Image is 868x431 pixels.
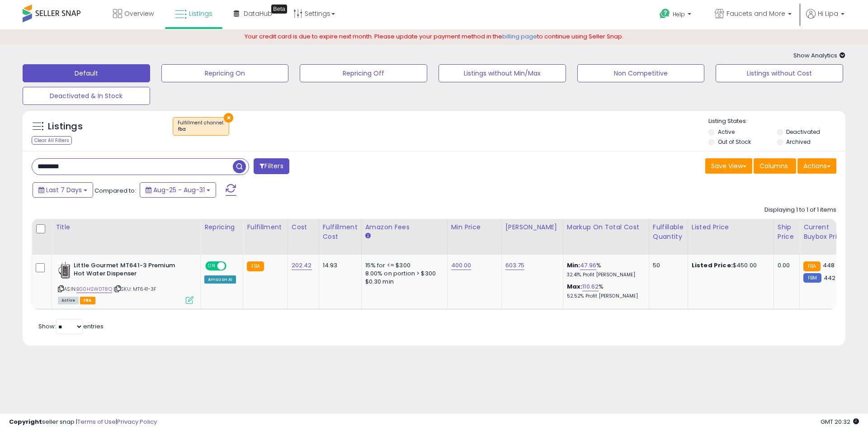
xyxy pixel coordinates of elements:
span: Columns [759,161,788,171]
div: Min Price [451,223,498,232]
span: Hi Lipa [818,9,838,18]
span: Fulfillment channel : [178,119,224,133]
div: Amazon Fees [365,223,443,232]
b: Min: [567,261,580,270]
button: Aug-25 - Aug-31 [140,182,216,198]
p: 32.41% Profit [PERSON_NAME] [567,272,642,278]
b: Listed Price: [692,261,733,270]
div: Markup on Total Cost [567,223,645,232]
div: Repricing [204,223,239,232]
small: FBA [803,261,820,271]
button: Last 7 Days [33,182,93,198]
span: Listings [189,9,212,18]
span: Compared to: [94,186,136,195]
span: Show Analytics [793,51,845,60]
label: Out of Stock [718,138,751,146]
div: 8.00% on portion > $300 [365,270,440,278]
div: 15% for <= $300 [365,261,440,270]
span: DataHub [244,9,272,18]
a: 400.00 [451,261,472,270]
label: Archived [786,138,811,146]
button: Filters [254,158,289,174]
div: Fulfillable Quantity [653,223,684,242]
span: 442 [824,274,835,282]
b: Little Gourmet MT641-3 Premium Hot Water Dispenser [74,261,184,280]
span: Aug-25 - Aug-31 [153,185,205,194]
div: [PERSON_NAME] [505,223,559,232]
div: Cost [292,223,315,232]
span: Help [673,10,685,18]
button: Listings without Min/Max [439,64,566,82]
div: % [567,261,642,278]
div: $0.30 min [365,278,440,286]
span: ON [206,262,217,270]
button: Repricing On [161,64,289,82]
button: Repricing Off [300,64,427,82]
span: Last 7 Days [46,185,82,194]
div: 0.00 [778,261,793,270]
button: Save View [705,158,752,174]
a: 110.62 [582,282,599,291]
span: Faucets and More [726,9,785,18]
th: The percentage added to the cost of goods (COGS) that forms the calculator for Min & Max prices. [563,219,649,255]
a: Hi Lipa [806,9,844,29]
div: Clear All Filters [32,136,72,145]
p: 52.52% Profit [PERSON_NAME] [567,293,642,299]
span: All listings currently available for purchase on Amazon [58,297,79,304]
button: Actions [797,158,836,174]
button: Default [23,64,150,82]
span: OFF [225,262,240,270]
small: FBM [803,273,821,283]
label: Deactivated [786,128,820,136]
div: Fulfillment [247,223,283,232]
div: Title [56,223,197,232]
div: Fulfillment Cost [323,223,358,242]
h5: Listings [48,120,83,133]
button: × [224,113,233,123]
button: Non Competitive [577,64,705,82]
div: Current Buybox Price [803,223,850,242]
span: Show: entries [38,322,104,331]
label: Active [718,128,735,136]
b: Max: [567,282,583,291]
div: Amazon AI [204,275,236,284]
div: 14.93 [323,261,354,270]
small: FBA [247,261,264,271]
i: Get Help [659,8,670,19]
button: Listings without Cost [716,64,843,82]
button: Deactivated & In Stock [23,87,150,105]
span: FBA [80,297,95,304]
div: Ship Price [778,223,796,242]
span: Your credit card is due to expire next month. Please update your payment method in the to continu... [245,32,623,41]
span: | SKU: MT641-3F [113,285,157,293]
p: Listing States: [708,117,845,126]
a: 47.96 [580,261,596,270]
a: Help [652,1,700,29]
div: Displaying 1 to 1 of 1 items [764,206,836,214]
button: Columns [754,158,796,174]
a: billing page [502,32,537,41]
a: B00HSW0T8Q [76,285,112,293]
div: $450.00 [692,261,767,270]
span: Overview [124,9,154,18]
small: Amazon Fees. [365,232,371,240]
div: ASIN: [58,261,193,303]
a: 603.75 [505,261,525,270]
div: % [567,283,642,299]
div: 50 [653,261,681,270]
a: 202.42 [292,261,312,270]
div: Listed Price [692,223,770,232]
div: Tooltip anchor [271,5,287,14]
img: 41iPSdx1FQL._SL40_.jpg [58,261,71,279]
span: 448 [823,261,835,270]
div: fba [178,126,224,133]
